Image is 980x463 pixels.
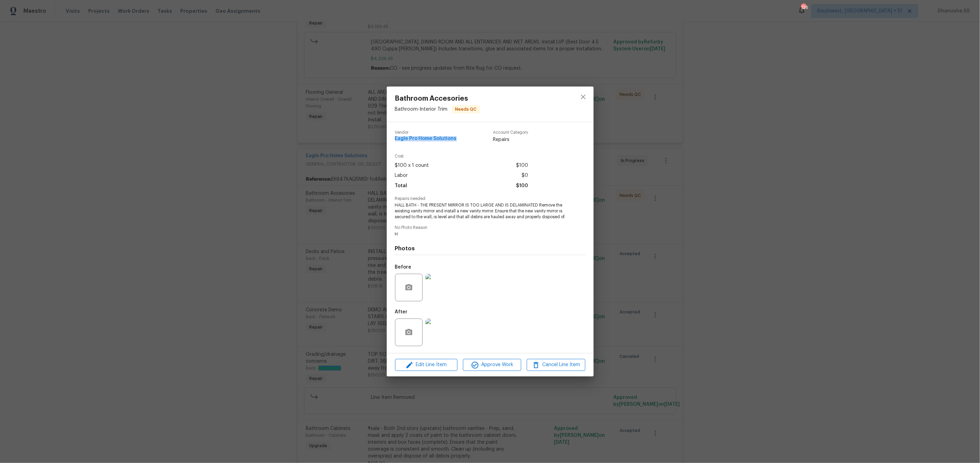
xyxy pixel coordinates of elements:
span: Cancel Line Item [529,361,583,369]
span: Needs QC [453,106,479,113]
span: Approve Work [465,361,519,369]
h4: Photos [395,245,585,252]
span: $100 x 1 count [395,161,429,171]
span: Vendor [395,130,457,135]
span: Cost [395,154,528,159]
span: $0 [522,171,528,181]
span: Repairs needed [395,197,585,201]
button: Cancel Line Item [527,359,585,371]
span: Total [395,181,407,191]
span: Bathroom - Interior Trim [395,107,448,112]
span: HALL BATH - THE PRESENT MIRROR IS TOO LARGE AND IS DELAMINATED Remove the existing vanity mirror ... [395,202,566,220]
span: Eagle Pro Home Solutions [395,136,457,141]
span: Account Category [493,130,528,135]
span: Edit Line Item [397,361,455,369]
button: close [575,89,592,105]
span: Bathroom Accesories [395,95,480,102]
div: 726 [801,4,806,11]
button: Edit Line Item [395,359,457,371]
h5: After [395,310,408,314]
span: H [395,231,566,237]
span: Labor [395,171,408,181]
h5: Before [395,265,412,270]
span: Repairs [493,136,528,143]
span: $100 [516,181,528,191]
span: No Photo Reason [395,225,585,230]
span: $100 [516,161,528,171]
button: Approve Work [463,359,521,371]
